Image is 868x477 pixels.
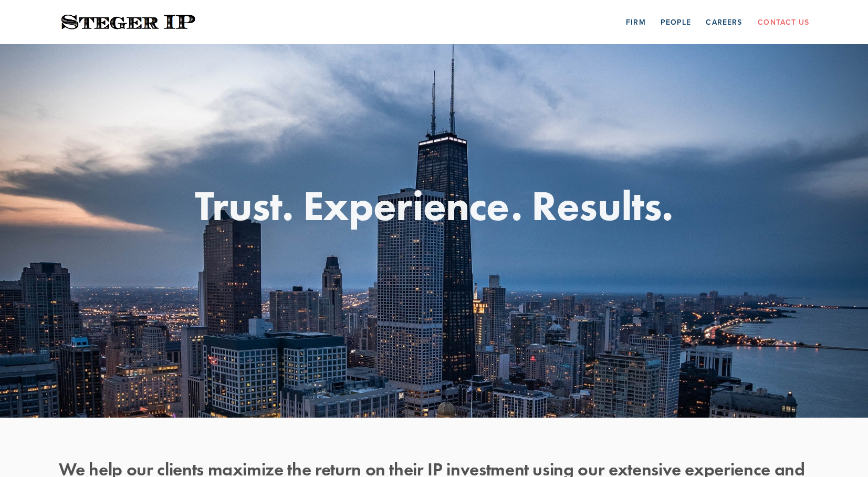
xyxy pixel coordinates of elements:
img: Steger IP | Trust. Experience. Results. [59,12,198,33]
a: Careers [706,14,742,30]
a: People [661,14,692,30]
a: Contact Us [758,14,809,30]
a: Firm [626,14,645,30]
h1: Trust. Experience. Results. [59,184,810,226]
